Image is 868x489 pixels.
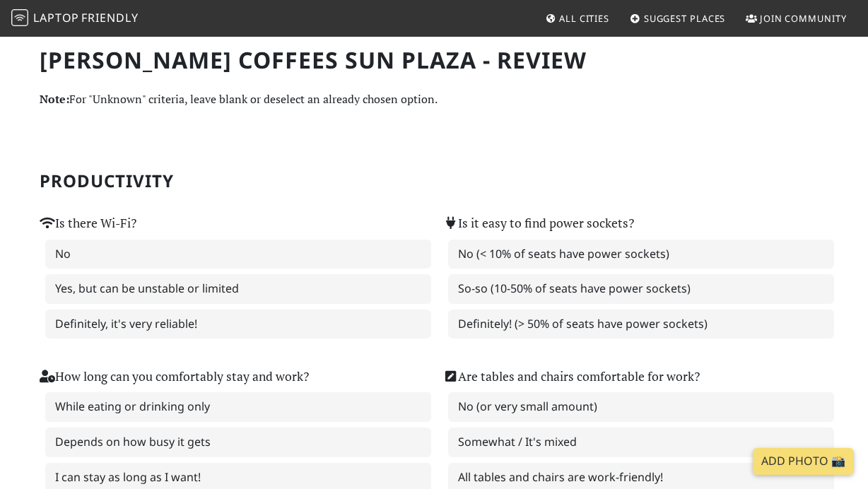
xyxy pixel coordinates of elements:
[760,12,847,25] span: Join Community
[81,10,138,25] span: Friendly
[45,310,431,339] label: Definitely, it's very reliable!
[539,6,615,31] a: All Cities
[448,428,834,457] label: Somewhat / It's mixed
[448,240,834,269] label: No (< 10% of seats have power sockets)
[45,274,431,304] label: Yes, but can be unstable or limited
[559,12,609,25] span: All Cities
[45,428,431,457] label: Depends on how busy it gets
[40,171,828,192] h2: Productivity
[11,9,28,26] img: LaptopFriendly
[40,47,828,73] h1: [PERSON_NAME] Coffees Sun Plaza - Review
[40,91,69,107] strong: Note:
[442,213,634,233] label: Is it easy to find power sockets?
[11,6,139,31] a: LaptopFriendly LaptopFriendly
[40,213,136,233] label: Is there Wi-Fi?
[624,6,732,31] a: Suggest Places
[644,12,726,25] span: Suggest Places
[40,90,828,109] p: For "Unknown" criteria, leave blank or deselect an already chosen option.
[448,310,834,339] label: Definitely! (> 50% of seats have power sockets)
[45,240,431,269] label: No
[33,10,79,25] span: Laptop
[448,392,834,422] label: No (or very small amount)
[45,392,431,422] label: While eating or drinking only
[753,448,854,475] a: Add Photo 📸
[448,274,834,304] label: So-so (10-50% of seats have power sockets)
[40,367,309,387] label: How long can you comfortably stay and work?
[442,367,700,387] label: Are tables and chairs comfortable for work?
[740,6,852,31] a: Join Community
